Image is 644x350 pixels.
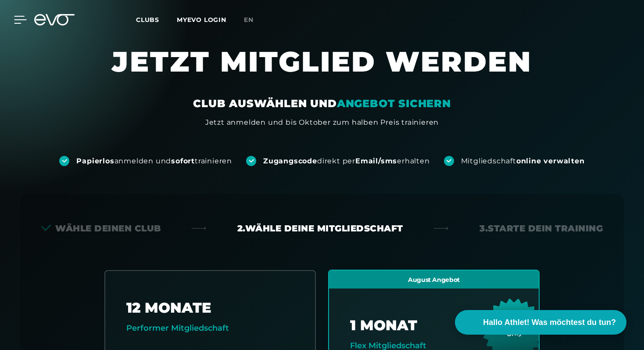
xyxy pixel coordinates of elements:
span: Hallo Athlet! Was möchtest du tun? [483,317,616,328]
div: Mitgliedschaft [461,156,585,166]
a: Clubs [136,15,177,24]
em: ANGEBOT SICHERN [337,97,451,110]
a: en [244,15,264,25]
h1: JETZT MITGLIED WERDEN [59,44,585,97]
strong: sofort [171,157,195,165]
div: anmelden und trainieren [76,156,232,166]
strong: Zugangscode [263,157,317,165]
a: MYEVO LOGIN [177,16,226,24]
div: Wähle deinen Club [41,222,161,235]
div: CLUB AUSWÄHLEN UND [193,97,451,111]
strong: online verwalten [516,157,585,165]
strong: Email/sms [355,157,397,165]
button: Hallo Athlet! Was möchtest du tun? [455,310,626,335]
div: 2. Wähle deine Mitgliedschaft [237,222,403,235]
div: direkt per erhalten [263,156,429,166]
div: Jetzt anmelden und bis Oktober zum halben Preis trainieren [205,117,439,128]
span: en [244,16,254,24]
span: Clubs [136,16,159,24]
div: 3. Starte dein Training [479,222,603,235]
strong: Papierlos [76,157,114,165]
